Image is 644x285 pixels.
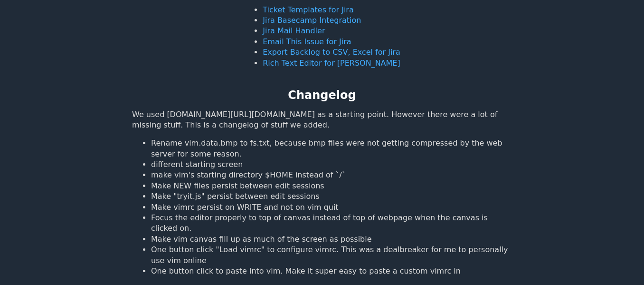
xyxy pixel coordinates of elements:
[151,191,512,202] li: Make "tryit.js" persist between edit sessions
[151,234,512,245] li: Make vim canvas fill up as much of the screen as possible
[151,213,512,234] li: Focus the editor properly to top of canvas instead of top of webpage when the canvas is clicked on.
[151,170,512,180] li: make vim's starting directory $HOME instead of `/`
[151,266,512,276] li: One button click to paste into vim. Make it super easy to paste a custom vimrc in
[151,245,512,266] li: One button click "Load vimrc" to configure vimrc. This was a dealbreaker for me to personally use...
[263,59,400,68] a: Rich Text Editor for [PERSON_NAME]
[151,181,512,191] li: Make NEW files persist between edit sessions
[263,48,400,57] a: Export Backlog to CSV, Excel for Jira
[263,16,361,25] a: Jira Basecamp Integration
[263,37,351,46] a: Email This Issue for Jira
[151,159,512,170] li: different starting screen
[151,202,512,213] li: Make vimrc persist on WRITE and not on vim quit
[288,88,356,104] h2: Changelog
[263,26,325,35] a: Jira Mail Handler
[263,5,353,14] a: Ticket Templates for Jira
[151,138,512,159] li: Rename vim.data.bmp to fs.txt, because bmp files were not getting compressed by the web server fo...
